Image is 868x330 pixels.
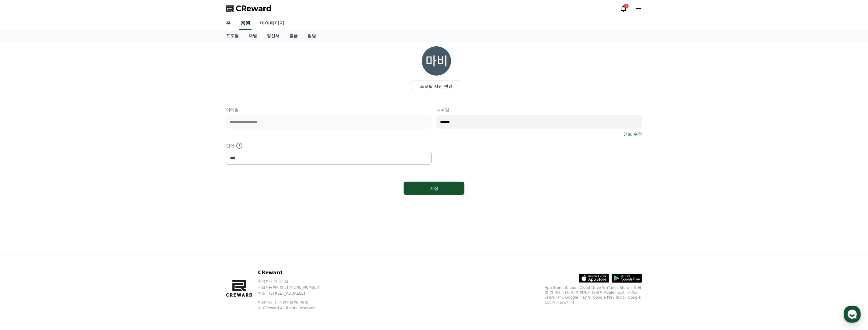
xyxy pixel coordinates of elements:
p: 언어 [226,142,432,149]
p: © CReward All Rights Reserved. [258,306,332,310]
a: 이용약관 [258,300,277,304]
a: 채널 [244,30,262,41]
span: 대화 [56,203,63,208]
p: CReward [258,269,332,276]
span: 홈 [19,202,23,207]
p: App Store, iCloud, iCloud Drive 및 iTunes Store는 미국과 그 밖의 나라 및 지역에서 등록된 Apple Inc.의 서비스 상표입니다. Goo... [545,285,642,305]
a: 정산서 [262,30,284,41]
a: 설정 [78,193,117,208]
a: CReward [226,4,272,13]
span: 설정 [94,202,101,207]
div: 저장 [416,185,452,191]
p: 사업자등록번호 : [PHONE_NUMBER] [258,285,332,290]
a: 출금 [284,30,303,41]
label: 프로필 사진 변경 [411,80,462,92]
a: 홈 [2,193,40,208]
a: 정보 수정 [624,131,642,137]
a: 개인정보처리방침 [279,300,308,304]
a: 대화 [40,193,78,208]
a: 음원 [239,17,252,30]
span: CReward [236,4,272,13]
img: profile_image [422,46,451,76]
a: 홈 [221,17,236,30]
a: 알림 [303,30,321,41]
a: 1 [620,5,627,12]
p: 닉네임 [436,107,642,113]
a: 프로필 [221,30,244,41]
p: 이메일 [226,107,432,113]
p: 주식회사 와이피랩 [258,279,332,284]
a: 마이페이지 [255,17,289,30]
p: 주소 : [STREET_ADDRESS] [258,291,332,296]
button: 저장 [404,182,464,195]
div: 1 [624,4,629,9]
